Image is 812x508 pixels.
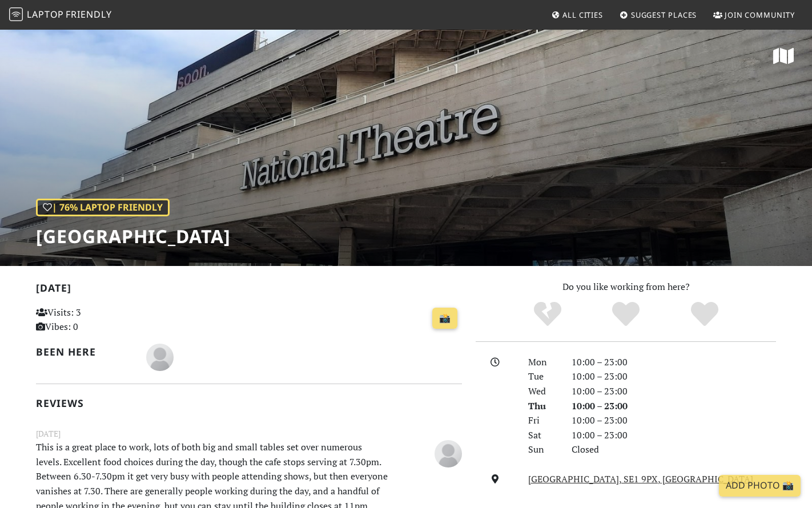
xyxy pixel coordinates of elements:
p: Do you like working from here? [476,280,776,295]
div: 10:00 – 23:00 [565,369,783,384]
div: 10:00 – 23:00 [565,428,783,443]
div: Wed [521,384,565,399]
span: Lydia Cole [146,350,174,362]
h2: Reviews [36,397,462,409]
a: 📸 [432,308,457,329]
div: 10:00 – 23:00 [565,384,783,399]
span: Laptop [27,8,64,21]
div: Yes [586,300,665,329]
a: All Cities [546,5,608,25]
h2: Been here [36,346,132,358]
div: Sun [521,442,565,457]
a: Suggest Places [615,5,702,25]
small: [DATE] [29,428,469,440]
div: Tue [521,369,565,384]
div: Mon [521,355,565,370]
span: Join Community [725,10,795,20]
span: Friendly [66,8,111,21]
img: LaptopFriendly [9,7,23,21]
div: 10:00 – 23:00 [565,413,783,428]
div: Closed [565,442,783,457]
h2: [DATE] [36,282,462,299]
div: Thu [521,399,565,414]
a: Join Community [709,5,799,25]
a: LaptopFriendly LaptopFriendly [9,5,112,25]
span: Suggest Places [631,10,697,20]
div: 10:00 – 23:00 [565,399,783,414]
img: blank-535327c66bd565773addf3077783bbfce4b00ec00e9fd257753287c682c7fa38.png [146,344,174,371]
a: Add Photo 📸 [719,475,801,497]
div: No [508,300,587,329]
span: Anonymous [435,446,462,459]
div: | 76% Laptop Friendly [36,199,170,217]
div: Fri [521,413,565,428]
div: Sat [521,428,565,443]
span: All Cities [562,10,603,20]
p: Visits: 3 Vibes: 0 [36,305,169,334]
div: 10:00 – 23:00 [565,355,783,370]
img: blank-535327c66bd565773addf3077783bbfce4b00ec00e9fd257753287c682c7fa38.png [435,440,462,467]
div: Definitely! [665,300,744,329]
a: [GEOGRAPHIC_DATA], SE1 9PX, [GEOGRAPHIC_DATA] [528,473,753,485]
h1: [GEOGRAPHIC_DATA] [36,225,231,247]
